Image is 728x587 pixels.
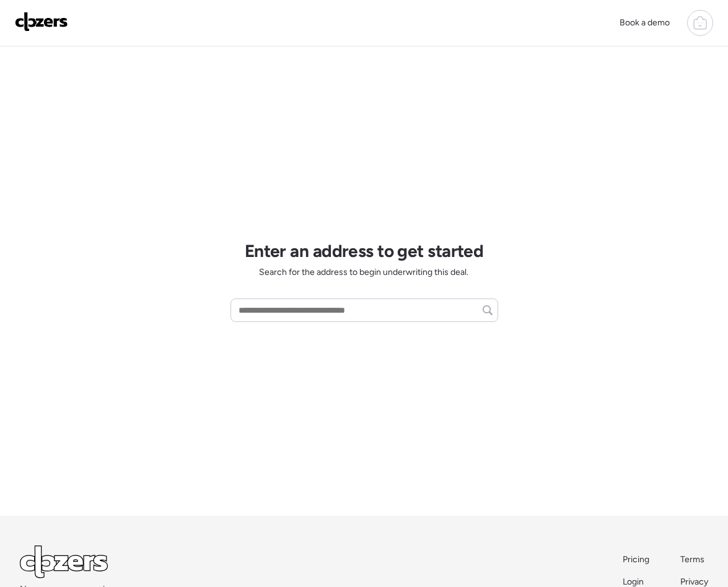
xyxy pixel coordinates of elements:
img: Logo [15,12,68,32]
a: Pricing [623,554,651,566]
span: Login [623,576,644,587]
span: Privacy [680,576,708,587]
span: Book a demo [620,17,670,28]
img: Logo Light [20,546,108,578]
h1: Enter an address to get started [245,240,484,261]
span: Terms [680,554,704,565]
span: Pricing [623,554,649,565]
a: Terms [680,554,708,566]
span: Search for the address to begin underwriting this deal. [259,266,468,279]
